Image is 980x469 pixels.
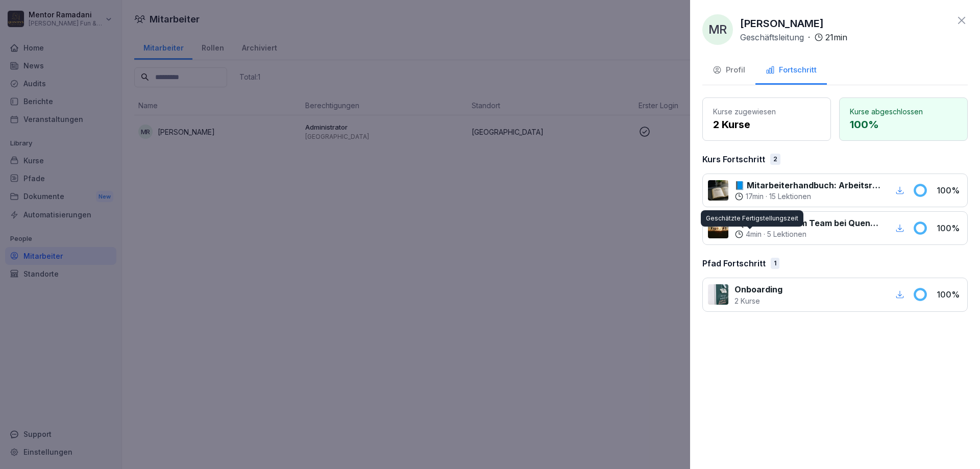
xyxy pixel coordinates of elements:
[740,31,804,43] p: Geschäftsleitung
[746,229,762,239] p: 4 min
[702,153,765,165] p: Kurs Fortschritt
[713,64,745,76] div: Profil
[734,283,782,295] p: Onboarding
[734,191,881,202] div: ·
[771,258,779,269] div: 1
[767,229,806,239] p: 5 Lektionen
[702,57,755,85] button: Profil
[702,14,733,45] div: MR
[825,31,847,43] p: 21 min
[937,184,962,196] p: 100 %
[702,257,766,269] p: Pfad Fortschritt
[740,31,847,43] div: ·
[769,191,811,202] p: 15 Lektionen
[734,217,881,229] p: 🍳 Willkommen im Team bei Quentins - Fun & Kitchen
[766,64,817,76] div: Fortschritt
[713,117,820,132] p: 2 Kurse
[937,288,962,301] p: 100 %
[734,229,881,239] div: ·
[740,16,824,31] p: [PERSON_NAME]
[937,222,962,234] p: 100 %
[850,117,957,132] p: 100 %
[755,57,827,85] button: Fortschritt
[746,191,764,202] p: 17 min
[770,154,780,165] div: 2
[734,295,782,306] p: 2 Kurse
[850,106,957,117] p: Kurse abgeschlossen
[713,106,820,117] p: Kurse zugewiesen
[734,179,881,191] p: 📘 Mitarbeiterhandbuch: Arbeitsrichtlinien und Vorteile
